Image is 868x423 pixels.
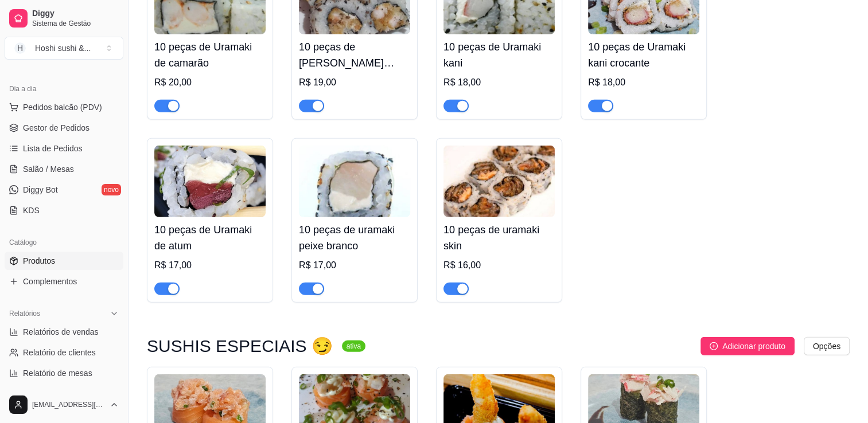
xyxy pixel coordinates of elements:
[32,19,119,28] span: Sistema de Gestão
[710,342,718,350] span: plus-circle
[154,39,266,71] h4: 10 peças de Uramaki de camarão
[5,5,123,32] a: DiggySistema de Gestão
[5,385,123,403] a: Relatório de fidelidadenovo
[5,160,123,178] a: Salão / Mesas
[5,98,123,116] button: Pedidos balcão (PDV)
[154,258,266,272] div: R$ 17,00
[23,122,89,134] span: Gestor de Pedidos
[32,9,119,19] span: Diggy
[5,37,123,60] button: Select a team
[5,80,123,98] div: Dia a dia
[700,337,795,355] button: Adicionar produto
[5,119,123,137] a: Gestor de Pedidos
[5,272,123,291] a: Complementos
[5,181,123,199] a: Diggy Botnovo
[23,367,92,379] span: Relatório de mesas
[23,205,40,216] span: KDS
[5,201,123,220] a: KDS
[23,276,77,287] span: Complementos
[588,76,699,89] div: R$ 18,00
[588,39,699,71] h4: 10 peças de Uramaki kani crocante
[5,252,123,270] a: Produtos
[5,233,123,252] div: Catálogo
[299,76,410,89] div: R$ 19,00
[299,222,410,254] h4: 10 peças de uramaki peixe branco
[23,184,58,195] span: Diggy Bot
[9,309,40,318] span: Relatórios
[299,258,410,272] div: R$ 17,00
[5,391,123,418] button: [EMAIL_ADDRESS][DOMAIN_NAME]
[342,340,365,352] sup: ativa
[14,42,26,54] span: H
[23,163,74,175] span: Salão / Mesas
[23,101,102,113] span: Pedidos balcão (PDV)
[813,340,840,352] span: Opções
[35,42,91,54] div: Hoshi sushi & ...
[443,258,555,272] div: R$ 16,00
[5,343,123,362] a: Relatório de clientes
[804,337,850,355] button: Opções
[23,326,99,338] span: Relatórios de vendas
[147,339,333,353] h3: SUSHIS ESPECIAIS 😏
[443,146,555,217] img: product-image
[443,39,555,71] h4: 10 peças de Uramaki kani
[722,340,785,352] span: Adicionar produto
[5,139,123,158] a: Lista de Pedidos
[5,323,123,341] a: Relatórios de vendas
[32,400,105,409] span: [EMAIL_ADDRESS][DOMAIN_NAME]
[23,143,83,154] span: Lista de Pedidos
[5,364,123,382] a: Relatório de mesas
[154,146,266,217] img: product-image
[443,76,555,89] div: R$ 18,00
[154,76,266,89] div: R$ 20,00
[23,347,96,358] span: Relatório de clientes
[299,39,410,71] h4: 10 peças de [PERSON_NAME] crocante
[299,146,410,217] img: product-image
[23,255,55,267] span: Produtos
[154,222,266,254] h4: 10 peças de Uramaki de atum
[443,222,555,254] h4: 10 peças de uramaki skin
